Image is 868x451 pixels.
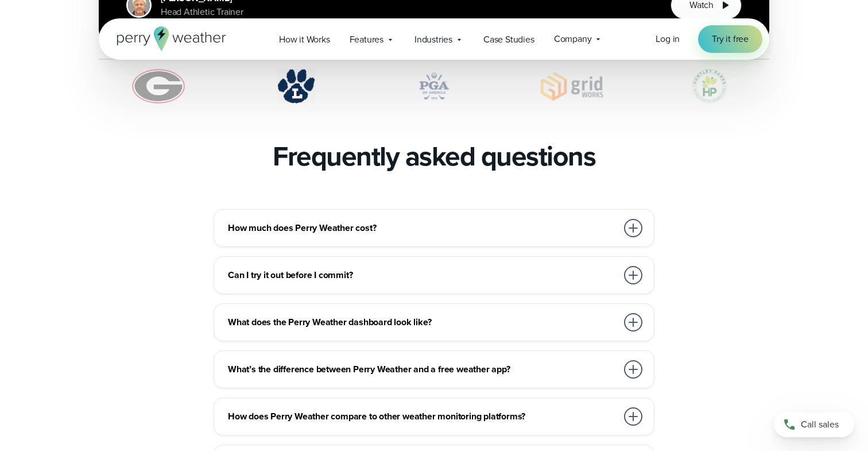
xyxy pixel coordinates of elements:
h3: What’s the difference between Perry Weather and a free weather app? [228,363,617,376]
h3: Can I try it out before I commit? [228,268,617,282]
a: How it Works [269,28,340,51]
img: PGA.svg [374,69,494,103]
span: Log in [656,32,680,45]
a: Case Studies [474,28,544,51]
img: Gridworks.svg [512,69,631,103]
span: Case Studies [483,33,534,47]
span: Company [554,32,592,46]
h3: What does the Perry Weather dashboard look like? [228,315,617,329]
span: Industries [414,33,452,47]
a: Try it free [698,25,762,53]
span: Try it free [712,32,749,46]
h2: Frequently asked questions [273,140,595,172]
span: Features [350,33,383,47]
h3: How does Perry Weather compare to other weather monitoring platforms? [228,410,617,423]
a: Log in [656,32,680,46]
span: Call sales [801,418,839,431]
h3: How much does Perry Weather cost? [228,221,617,235]
a: Call sales [774,412,854,437]
div: Head Athletic Trainer [161,5,243,19]
span: How it Works [279,33,330,47]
